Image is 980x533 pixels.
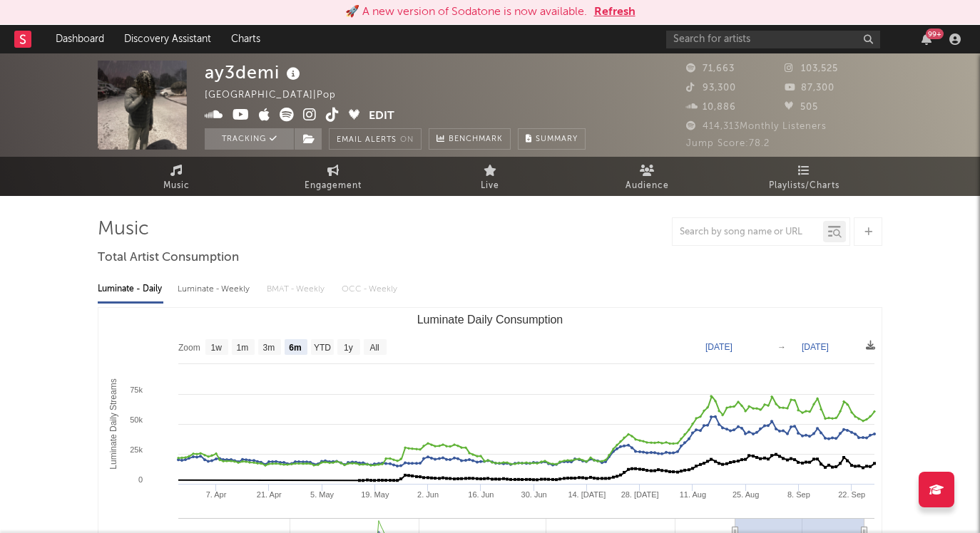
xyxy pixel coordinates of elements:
text: 16. Jun [468,490,494,499]
span: 87,300 [785,83,834,93]
a: Charts [221,25,270,53]
text: 50k [130,415,143,424]
text: Luminate Daily Consumption [417,314,563,326]
text: 1w [211,343,223,353]
span: 71,663 [686,64,735,73]
span: Jump Score: 78.2 [686,139,770,148]
a: Dashboard [46,25,114,53]
input: Search by song name or URL [673,227,823,238]
text: 22. Sep [838,490,865,499]
text: 1y [344,343,353,353]
a: Audience [568,157,725,196]
text: Zoom [178,343,200,353]
text: → [777,342,786,352]
text: 5. May [310,490,335,499]
text: All [369,343,379,353]
input: Search for artists [666,31,880,48]
text: 75k [130,385,143,394]
span: Summary [536,135,578,143]
text: 0 [138,475,143,484]
a: Engagement [255,157,412,196]
text: 21. Apr [257,490,282,499]
button: Summary [518,128,586,150]
span: 103,525 [785,64,838,73]
text: 1m [237,343,249,353]
text: 3m [263,343,275,353]
text: 25k [130,445,143,454]
span: Live [481,177,499,195]
text: 28. [DATE] [621,490,659,499]
button: Refresh [594,4,636,21]
span: Engagement [305,177,362,195]
span: Total Artist Consumption [98,249,239,266]
text: 6m [289,343,301,353]
button: Email AlertsOn [329,128,422,150]
div: ay3demi [205,61,304,84]
text: [DATE] [705,342,733,352]
span: Benchmark [449,131,503,148]
div: 🚀 A new version of Sodatone is now available. [345,4,587,21]
em: On [400,136,414,144]
div: Luminate - Weekly [178,277,252,301]
span: 93,300 [686,83,736,93]
span: Playlists/Charts [769,177,839,195]
text: Luminate Daily Streams [108,378,118,469]
a: Live [412,157,568,196]
text: 30. Jun [521,490,547,499]
text: 11. Aug [680,490,706,499]
span: 414,313 Monthly Listeners [686,122,827,131]
button: Edit [369,108,394,125]
span: Music [163,177,190,195]
div: 99 + [926,29,944,39]
button: 99+ [922,33,931,45]
a: Discovery Assistant [114,25,221,53]
span: 10,886 [686,103,736,112]
text: 25. Aug [733,490,759,499]
text: 8. Sep [787,490,810,499]
button: Tracking [205,128,294,150]
text: YTD [314,343,331,353]
span: 505 [785,103,818,112]
a: Music [98,157,255,196]
a: Playlists/Charts [725,157,882,196]
text: 2. Jun [417,490,439,499]
div: [GEOGRAPHIC_DATA] | Pop [205,87,352,104]
text: 19. May [361,490,389,499]
div: Luminate - Daily [98,277,163,301]
text: [DATE] [802,342,829,352]
span: Audience [626,177,669,195]
text: 7. Apr [206,490,227,499]
text: 14. [DATE] [568,490,606,499]
a: Benchmark [429,128,511,150]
